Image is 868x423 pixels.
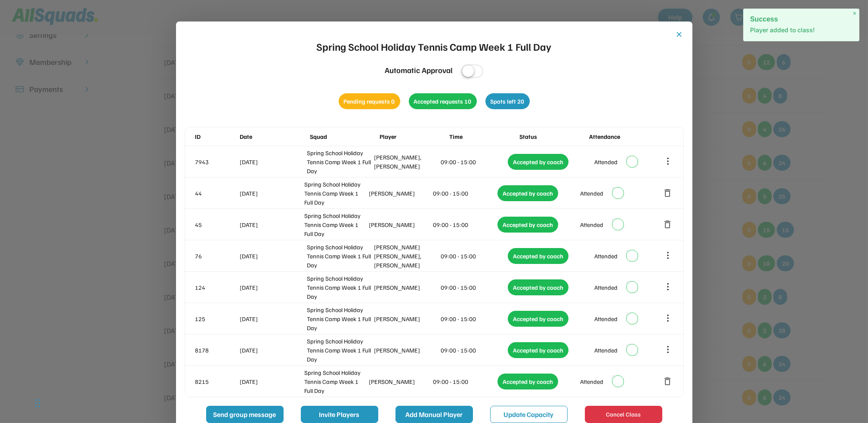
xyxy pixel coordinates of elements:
div: ID [195,132,238,141]
div: 09:00 - 15:00 [441,314,507,323]
div: 125 [195,314,238,323]
button: delete [663,376,673,386]
h2: Success [750,15,853,23]
div: Attended [580,220,603,229]
div: 8178 [195,346,238,355]
div: Spring School Holiday Tennis Camp Week 1 Full Day [307,305,372,332]
div: Spring School Holiday Tennis Camp Week 1 Full Day [304,211,367,238]
div: [DATE] [240,346,306,355]
div: 09:00 - 15:00 [441,346,507,355]
div: 09:00 - 15:00 [433,189,496,198]
div: 09:00 - 15:00 [441,251,507,261]
div: Accepted by coach [497,217,558,233]
div: 09:00 - 15:00 [433,377,496,386]
button: Update Capacity [490,406,568,423]
div: Attended [594,346,618,355]
span: × [853,10,856,17]
button: Add Manual Player [395,406,473,423]
div: [PERSON_NAME] [374,314,439,323]
div: Accepted by coach [508,248,568,264]
div: [PERSON_NAME], [PERSON_NAME] [374,153,439,171]
div: Pending requests 0 [339,93,400,109]
div: [PERSON_NAME] [374,283,439,292]
p: Player added to class! [750,26,853,34]
div: Time [449,132,517,141]
div: Spring School Holiday Tennis Camp Week 1 Full Day [307,148,372,175]
div: Spring School Holiday Tennis Camp Week 1 Full Day [307,242,372,270]
div: Attended [594,314,618,323]
div: [DATE] [240,251,306,261]
div: [PERSON_NAME] [369,377,432,386]
div: [DATE] [240,377,303,386]
div: 09:00 - 15:00 [433,220,496,229]
div: Spring School Holiday Tennis Camp Week 1 Full Day [307,337,372,364]
div: Spring School Holiday Tennis Camp Week 1 Full Day [317,39,552,54]
div: [PERSON_NAME] [369,189,432,198]
div: 44 [195,189,238,198]
div: Spring School Holiday Tennis Camp Week 1 Full Day [304,368,367,395]
div: Attended [594,251,618,261]
div: [DATE] [240,189,303,198]
div: [DATE] [240,220,303,229]
div: 7943 [195,157,238,166]
div: Player [380,132,448,141]
div: 76 [195,251,238,261]
div: [DATE] [240,314,306,323]
div: [PERSON_NAME] [369,220,432,229]
button: Cancel Class [585,406,662,423]
div: Accepted by coach [497,185,558,201]
div: Status [519,132,587,141]
div: Automatic Approval [385,64,453,76]
div: Spring School Holiday Tennis Camp Week 1 Full Day [307,274,372,301]
div: 09:00 - 15:00 [441,283,507,292]
div: Date [240,132,308,141]
div: Accepted by coach [508,154,568,170]
div: Accepted requests 10 [409,93,477,109]
div: Accepted by coach [508,279,568,295]
button: Invite Players [301,406,378,423]
div: Accepted by coach [497,374,558,389]
div: Attended [594,157,618,166]
div: Squad [310,132,378,141]
div: 09:00 - 15:00 [441,157,507,166]
div: Attended [580,377,603,386]
div: [DATE] [240,157,306,166]
div: [PERSON_NAME] [PERSON_NAME], [PERSON_NAME] [374,242,439,270]
button: Send group message [206,406,284,423]
button: delete [663,219,673,230]
div: Attendance [589,132,657,141]
div: [DATE] [240,283,306,292]
div: [PERSON_NAME] [374,346,439,355]
div: 8215 [195,377,238,386]
div: Attended [580,189,603,198]
button: delete [663,188,673,198]
div: Attended [594,283,618,292]
div: Spots left 20 [485,93,530,109]
div: 45 [195,220,238,229]
div: Spring School Holiday Tennis Camp Week 1 Full Day [304,180,367,207]
button: close [675,30,684,39]
div: Accepted by coach [508,311,568,327]
div: 124 [195,283,238,292]
div: Accepted by coach [508,342,568,358]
